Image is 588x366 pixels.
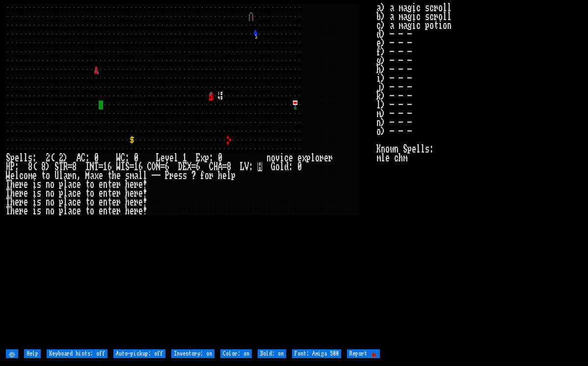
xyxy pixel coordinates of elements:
[116,171,121,180] div: e
[156,154,160,162] div: L
[63,180,68,189] div: l
[240,162,244,171] div: L
[107,162,112,171] div: 6
[112,207,116,215] div: e
[32,162,37,171] div: (
[107,198,112,207] div: t
[174,154,178,162] div: l
[10,198,15,207] div: h
[183,162,187,171] div: E
[99,162,103,171] div: =
[125,198,130,207] div: h
[63,198,68,207] div: l
[103,189,107,198] div: n
[143,207,147,215] div: !
[47,349,107,358] input: Keyboard hints: off
[196,162,200,171] div: 6
[68,162,72,171] div: =
[302,154,306,162] div: x
[63,171,68,180] div: a
[37,198,41,207] div: s
[125,154,130,162] div: :
[10,180,15,189] div: h
[328,154,333,162] div: r
[134,207,138,215] div: r
[41,162,46,171] div: 8
[99,189,103,198] div: e
[134,154,138,162] div: 0
[6,198,10,207] div: T
[191,162,196,171] div: =
[24,207,28,215] div: e
[200,154,205,162] div: x
[165,162,169,171] div: 6
[209,162,214,171] div: C
[32,171,37,180] div: e
[32,189,37,198] div: i
[85,189,90,198] div: t
[72,198,77,207] div: c
[41,171,46,180] div: t
[130,207,134,215] div: e
[68,171,72,180] div: r
[90,162,94,171] div: N
[77,154,81,162] div: A
[297,162,302,171] div: 0
[306,154,311,162] div: p
[147,162,152,171] div: C
[19,198,24,207] div: r
[103,162,107,171] div: 1
[85,171,90,180] div: M
[271,162,275,171] div: G
[50,198,54,207] div: o
[116,198,121,207] div: r
[94,171,99,180] div: x
[63,189,68,198] div: l
[6,162,10,171] div: H
[227,171,231,180] div: l
[15,198,19,207] div: e
[15,171,19,180] div: l
[59,171,63,180] div: l
[72,162,77,171] div: 8
[183,171,187,180] div: s
[200,171,205,180] div: f
[156,162,160,171] div: N
[130,198,134,207] div: e
[152,162,156,171] div: O
[6,349,18,358] input: ⚙️
[32,180,37,189] div: i
[138,162,143,171] div: 6
[125,189,130,198] div: h
[103,180,107,189] div: n
[280,154,284,162] div: i
[94,154,99,162] div: 0
[50,154,54,162] div: (
[244,162,249,171] div: V
[116,154,121,162] div: W
[99,180,103,189] div: e
[68,207,72,215] div: a
[289,154,293,162] div: e
[169,171,174,180] div: r
[174,171,178,180] div: e
[37,207,41,215] div: s
[209,154,214,162] div: :
[258,162,262,171] mark: H
[24,198,28,207] div: e
[10,207,15,215] div: h
[218,162,222,171] div: A
[68,180,72,189] div: a
[160,162,165,171] div: =
[103,207,107,215] div: n
[165,171,169,180] div: P
[85,162,90,171] div: I
[125,207,130,215] div: h
[37,180,41,189] div: s
[297,154,302,162] div: e
[209,171,214,180] div: r
[46,162,50,171] div: )
[19,180,24,189] div: r
[112,180,116,189] div: e
[271,154,275,162] div: o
